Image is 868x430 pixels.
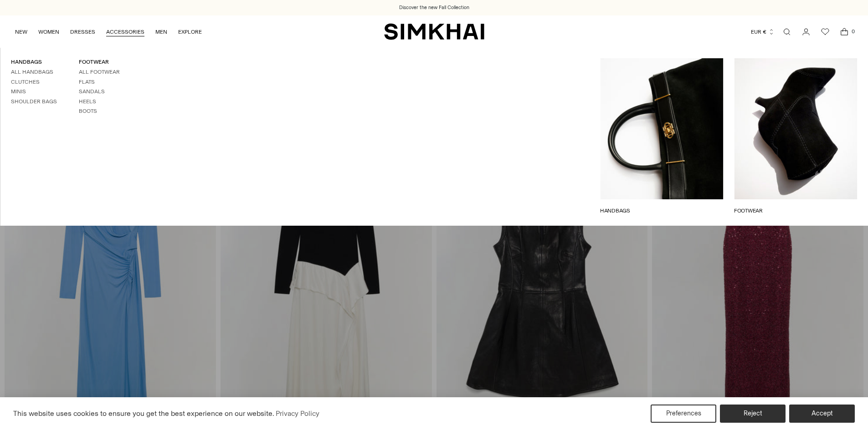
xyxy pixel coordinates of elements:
a: MEN [155,22,167,42]
button: EUR € [751,22,775,42]
a: Wishlist [816,23,834,41]
a: SIMKHAI [384,23,484,40]
a: ACCESSORIES [106,22,144,42]
a: Discover the new Fall Collection [399,4,469,11]
a: WOMEN [38,22,59,42]
a: EXPLORE [178,22,202,42]
a: Open search modal [778,23,796,41]
button: Preferences [651,405,716,423]
span: This website uses cookies to ensure you get the best experience on our website. [13,409,274,418]
a: Go to the account page [797,23,815,41]
a: DRESSES [70,22,95,42]
a: Privacy Policy (opens in a new tab) [274,407,321,420]
button: Accept [789,405,855,423]
button: Reject [720,405,786,423]
a: Open cart modal [835,23,853,41]
span: 0 [849,27,857,35]
a: NEW [15,22,27,42]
